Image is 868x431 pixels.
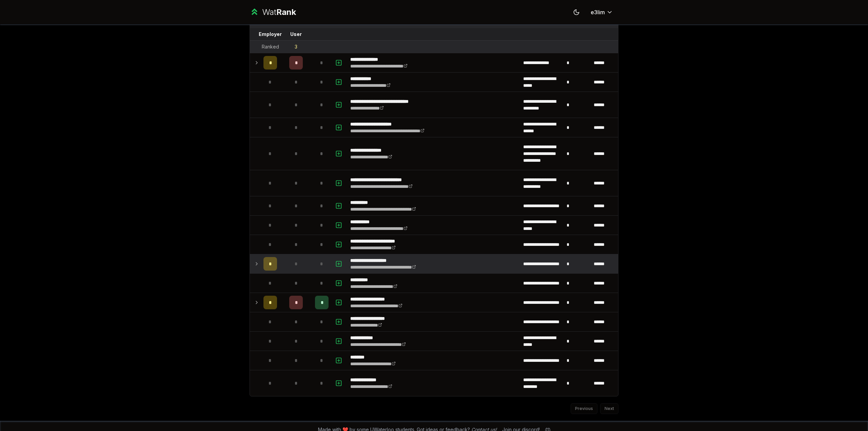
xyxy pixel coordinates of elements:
[585,6,618,18] button: e3lim
[261,28,280,40] td: Employer
[262,7,296,18] div: Wat
[276,7,296,17] span: Rank
[295,43,297,50] div: 3
[280,28,312,40] td: User
[591,8,605,16] span: e3lim
[250,7,296,18] a: WatRank
[262,43,279,50] div: Ranked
